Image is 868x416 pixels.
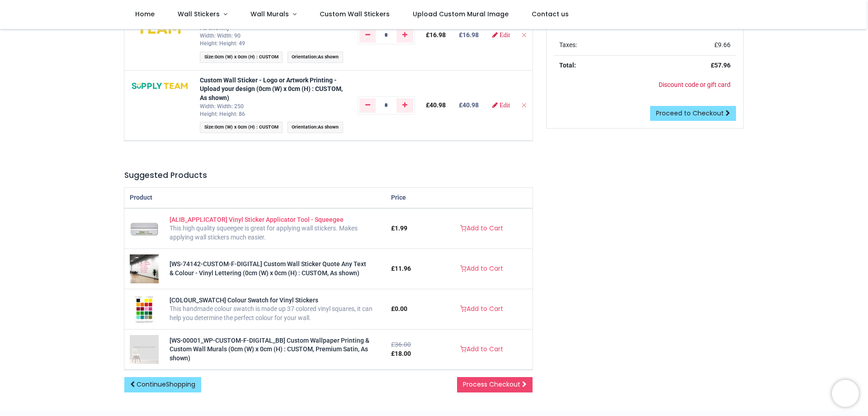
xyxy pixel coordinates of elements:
a: [WS-74142-CUSTOM-F-DIGITAL] Custom Wall Sticker Quote Any Text & Colour - Vinyl Lettering (0cm (W... [170,260,366,277]
a: Remove from cart [521,101,527,109]
span: 11.96 [395,265,411,272]
span: 1.99 [395,225,407,232]
span: 36.00 [395,341,411,348]
span: Shopping [166,380,195,389]
a: Add one [396,98,413,113]
span: : [288,122,343,133]
span: As shown [318,124,339,130]
img: xF2yckAAAAGSURBVAMAYkGtIHbSUX0AAAAASUVORK5CYII= [131,76,189,96]
span: Edit [500,102,510,108]
span: 0cm (W) x 0cm (H) : CUSTOM [215,124,278,130]
span: 16.98 [462,31,479,38]
a: Edit [492,102,510,108]
th: Product [124,188,386,208]
span: £ [391,225,407,232]
span: Contact us [532,10,569,19]
a: Add to Cart [454,301,509,317]
div: This high quality squeegee is great for applying wall stickers. Makes applying wall stickers much... [170,224,380,242]
span: Home [135,10,155,19]
span: : [200,122,283,133]
a: [WS-74142-CUSTOM-F-DIGITAL] Custom Wall Sticker Quote Any Text & Colour - Vinyl Lettering (0cm (W... [130,265,159,272]
span: Width: Width: 90 [200,33,241,39]
span: 40.98 [462,101,479,109]
a: [COLOUR_SWATCH] Colour Swatch for Vinyl Stickers [170,296,318,304]
span: 40.98 [429,101,446,109]
span: Edit [500,32,510,38]
span: Size [204,124,213,130]
a: Edit [492,32,510,38]
span: Proceed to Checkout [656,109,724,118]
a: [WS-00001_WP-CUSTOM-F-DIGITAL_BB] Custom Wallpaper Printing & Custom Wall Murals (0cm (W) x 0cm (... [170,337,369,362]
span: Wall Stickers [178,10,220,19]
img: [ALIB_APPLICATOR] Vinyl Sticker Applicator Tool - Squeegee [130,214,159,243]
a: Remove from cart [521,31,527,38]
a: [WS-00001_WP-CUSTOM-F-DIGITAL_BB] Custom Wallpaper Printing & Custom Wall Murals (0cm (W) x 0cm (... [130,345,159,353]
a: Add to Cart [454,221,509,236]
a: [ALIB_APPLICATOR] Vinyl Sticker Applicator Tool - Squeegee [170,216,344,223]
th: Price [386,188,430,208]
a: Process Checkout [457,377,533,392]
a: [COLOUR_SWATCH] Colour Swatch for Vinyl Stickers [134,305,155,312]
span: £ [391,265,411,272]
a: ContinueShopping [124,377,201,392]
b: £ [459,101,479,109]
a: Add one [396,28,413,42]
a: Proceed to Checkout [650,106,736,121]
strong: Total: [559,62,576,69]
span: Orientation [292,124,316,130]
a: Remove one [359,98,376,113]
del: £ [391,341,411,348]
span: 9.66 [718,41,731,48]
span: £ [426,31,446,38]
span: 0.00 [395,305,407,312]
span: : [288,52,343,63]
td: Taxes: [554,35,652,55]
span: Custom Wall Stickers [320,10,390,19]
iframe: Brevo live chat [832,380,859,407]
span: As shown [318,54,339,60]
span: Wall Murals [250,10,289,19]
span: Height: Height: 86 [200,111,245,117]
span: £ [714,41,731,48]
a: Remove one [359,28,376,42]
a: [ALIB_APPLICATOR] Vinyl Sticker Applicator Tool - Squeegee [130,225,159,232]
a: Custom Wall Sticker - Logo or Artwork Printing - Upload your design (0cm (W) x 0cm (H) : CUSTOM, ... [200,6,343,31]
a: Add to Cart [454,261,509,277]
div: This handmade colour swatch is made up 37 colored vinyl squares, it can help you determine the pe... [170,305,380,322]
img: [COLOUR_SWATCH] Colour Swatch for Vinyl Stickers [134,295,155,324]
span: £ [426,101,446,109]
img: [WS-74142-CUSTOM-F-DIGITAL] Custom Wall Sticker Quote Any Text & Colour - Vinyl Lettering (0cm (W... [130,254,159,283]
h5: Suggested Products [124,170,533,181]
a: Custom Wall Sticker - Logo or Artwork Printing - Upload your design (0cm (W) x 0cm (H) : CUSTOM, ... [200,77,343,101]
a: Discount code or gift card [659,81,731,88]
span: Continue [137,380,195,389]
span: £ [391,350,411,357]
img: [WS-00001_WP-CUSTOM-F-DIGITAL_BB] Custom Wallpaper Printing & Custom Wall Murals (0cm (W) x 0cm (... [130,335,159,364]
span: 0cm (W) x 0cm (H) : CUSTOM [215,54,278,60]
span: Width: Width: 250 [200,103,244,110]
a: Add to Cart [454,342,509,357]
span: 16.98 [429,31,446,38]
span: : [200,52,283,63]
span: 18.00 [395,350,411,357]
span: £ [391,305,407,312]
span: Size [204,54,213,60]
b: £ [459,31,479,38]
span: Orientation [292,54,316,60]
span: Upload Custom Mural Image [413,10,509,19]
span: 57.96 [714,62,731,69]
span: Height: Height: 49 [200,40,245,47]
strong: £ [711,62,731,69]
span: Process Checkout [463,380,520,389]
